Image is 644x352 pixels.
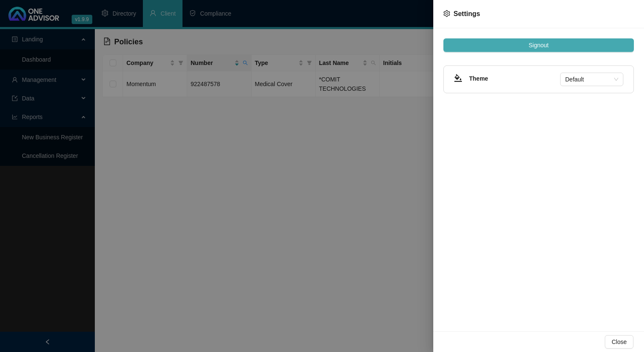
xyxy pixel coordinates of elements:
[605,335,633,349] button: Close
[469,74,560,83] h4: Theme
[454,74,462,82] span: bg-colors
[612,337,627,347] span: Close
[453,10,480,17] span: Settings
[565,73,618,86] span: Default
[529,41,548,50] span: Signout
[443,10,450,17] span: setting
[443,38,634,52] button: Signout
